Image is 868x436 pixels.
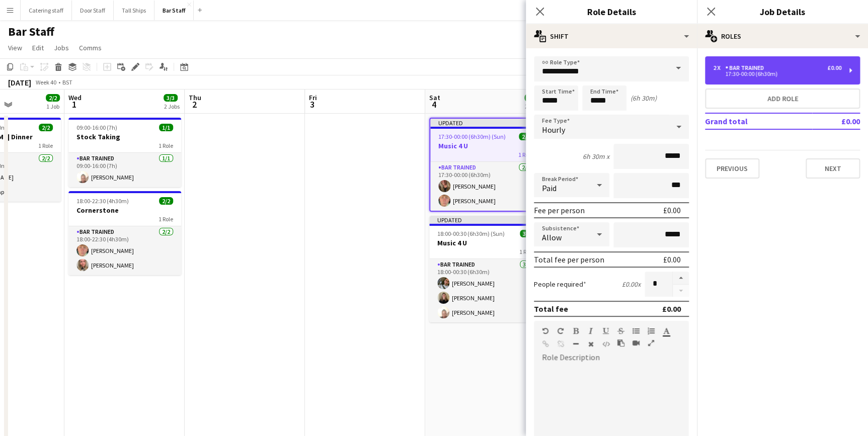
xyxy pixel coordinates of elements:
[428,99,440,110] span: 4
[519,133,533,140] span: 2/2
[68,206,181,215] h3: Cornerstone
[76,124,117,131] span: 09:00-16:00 (7h)
[827,64,841,71] div: £0.00
[8,77,31,88] div: [DATE]
[622,280,641,289] div: £0.00 x
[189,93,201,102] span: Thu
[4,41,26,54] a: View
[602,327,609,335] button: Underline
[705,89,860,109] button: Add role
[806,158,860,179] button: Next
[46,94,60,102] span: 2/2
[154,1,194,20] button: Bar Staff
[534,304,568,314] div: Total fee
[38,142,53,149] span: 1 Role
[46,103,59,110] div: 1 Job
[648,327,655,335] button: Ordered List
[648,339,655,347] button: Fullscreen
[520,230,534,237] span: 3/3
[534,280,586,289] label: People required
[28,41,48,54] a: Edit
[159,215,173,223] span: 1 Role
[534,205,585,215] div: Fee per person
[39,124,53,131] span: 2/2
[429,238,542,247] h3: Music 4 U
[159,142,173,149] span: 1 Role
[587,340,594,348] button: Clear Formatting
[33,78,58,86] span: Week 40
[572,327,579,335] button: Bold
[534,254,604,265] div: Total fee per person
[8,43,22,52] span: View
[557,327,564,335] button: Redo
[72,1,114,20] button: Door Staff
[542,125,565,135] span: Hourly
[725,64,768,71] div: Bar trained
[583,152,609,161] div: 6h 30m x
[519,248,534,255] span: 1 Role
[164,94,178,102] span: 3/3
[437,230,505,237] span: 18:00-00:30 (6h30m) (Sun)
[159,124,173,131] span: 1/1
[68,118,181,187] div: 09:00-16:00 (7h)1/1Stock Taking1 RoleBar trained1/109:00-16:00 (7h)[PERSON_NAME]
[697,5,868,18] h3: Job Details
[76,197,129,205] span: 18:00-22:30 (4h30m)
[68,132,181,141] h3: Stock Taking
[32,43,44,52] span: Edit
[430,162,541,211] app-card-role: Bar trained2/217:30-00:00 (6h30m)[PERSON_NAME][PERSON_NAME]
[164,103,180,110] div: 2 Jobs
[663,327,670,335] button: Text Color
[572,340,579,348] button: Horizontal Line
[75,41,106,54] a: Comms
[617,327,624,335] button: Strikethrough
[713,71,841,76] div: 17:30-00:00 (6h30m)
[663,254,681,265] div: £0.00
[429,93,440,102] span: Sat
[524,94,538,102] span: 5/5
[587,327,594,335] button: Italic
[430,141,541,150] h3: Music 4 U
[54,43,69,52] span: Jobs
[602,340,609,348] button: HTML Code
[159,197,173,205] span: 2/2
[429,216,542,322] app-job-card: Updated18:00-00:30 (6h30m) (Sun)3/3Music 4 U1 RoleBar trained3/318:00-00:30 (6h30m)[PERSON_NAME][...
[542,183,557,193] span: Paid
[429,259,542,322] app-card-role: Bar trained3/318:00-00:30 (6h30m)[PERSON_NAME][PERSON_NAME][PERSON_NAME]
[663,205,681,215] div: £0.00
[309,93,317,102] span: Fri
[633,339,640,347] button: Insert video
[430,119,541,127] div: Updated
[705,113,812,129] td: Grand total
[542,327,549,335] button: Undo
[68,191,181,275] div: 18:00-22:30 (4h30m)2/2Cornerstone1 RoleBar trained2/218:00-22:30 (4h30m)[PERSON_NAME][PERSON_NAME]
[21,1,72,20] button: Catering staff
[429,216,542,224] div: Updated
[68,93,82,102] span: Wed
[68,153,181,187] app-card-role: Bar trained1/109:00-16:00 (7h)[PERSON_NAME]
[67,99,82,110] span: 1
[705,158,759,179] button: Previous
[50,41,73,54] a: Jobs
[662,304,681,314] div: £0.00
[525,103,540,110] div: 2 Jobs
[713,64,725,71] div: 2 x
[697,24,868,48] div: Roles
[812,113,860,129] td: £0.00
[79,43,102,52] span: Comms
[438,133,506,140] span: 17:30-00:00 (6h30m) (Sun)
[429,118,542,212] app-job-card: Updated17:30-00:00 (6h30m) (Sun)2/2Music 4 U1 RoleBar trained2/217:30-00:00 (6h30m)[PERSON_NAME][...
[673,272,689,285] button: Increase
[542,232,562,242] span: Allow
[8,24,54,39] h1: Bar Staff
[62,78,72,86] div: BST
[114,1,154,20] button: Tall Ships
[187,99,201,110] span: 2
[630,94,657,103] div: (6h 30m)
[518,151,533,158] span: 1 Role
[526,5,697,18] h3: Role Details
[68,226,181,275] app-card-role: Bar trained2/218:00-22:30 (4h30m)[PERSON_NAME][PERSON_NAME]
[617,339,624,347] button: Paste as plain text
[526,24,697,48] div: Shift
